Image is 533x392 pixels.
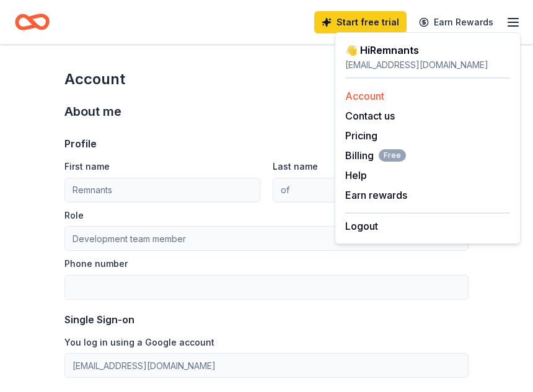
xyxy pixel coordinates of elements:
[64,136,97,151] div: Profile
[64,160,110,173] label: First name
[64,102,469,121] div: About me
[64,69,469,89] div: Account
[345,90,384,102] a: Account
[345,148,406,163] span: Billing
[314,11,407,33] a: Start free trial
[412,11,501,33] a: Earn Rewards
[379,149,406,162] span: Free
[15,7,50,37] a: Home
[345,168,367,183] button: Help
[345,219,378,233] button: Logout
[345,108,395,123] button: Contact us
[64,209,84,222] label: Role
[64,336,214,349] label: You log in using a Google account
[345,129,377,142] a: Pricing
[273,160,318,173] label: Last name
[64,312,469,327] div: Single Sign-on
[345,43,510,58] div: 👋 Hi Remnants
[345,189,407,201] a: Earn rewards
[64,258,128,270] label: Phone number
[345,148,406,163] button: BillingFree
[345,58,510,72] div: [EMAIL_ADDRESS][DOMAIN_NAME]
